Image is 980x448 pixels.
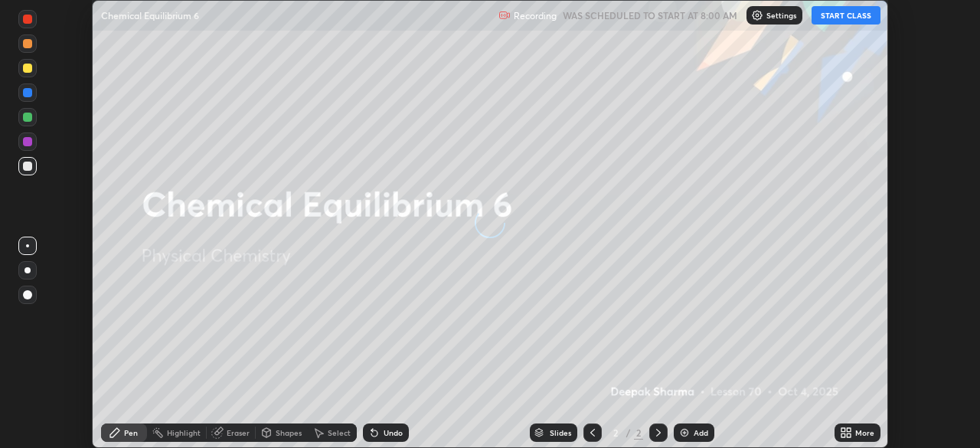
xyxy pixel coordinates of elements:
div: 2 [608,428,623,437]
div: Highlight [167,429,201,437]
div: Shapes [276,429,302,437]
div: 2 [634,426,643,440]
div: Undo [384,429,403,437]
div: Pen [124,429,138,437]
img: add-slide-button [678,427,691,439]
div: Select [328,429,351,437]
button: START CLASS [812,6,880,25]
h5: WAS SCHEDULED TO START AT 8:00 AM [563,8,737,22]
img: class-settings-icons [751,9,763,21]
div: / [626,428,631,437]
p: Recording [514,10,557,21]
div: Slides [550,429,571,437]
div: More [855,429,874,437]
div: Eraser [227,429,250,437]
p: Settings [766,11,796,19]
div: Add [694,429,708,437]
img: recording.375f2c34.svg [498,9,511,21]
p: Chemical Equilibrium 6 [101,9,199,21]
